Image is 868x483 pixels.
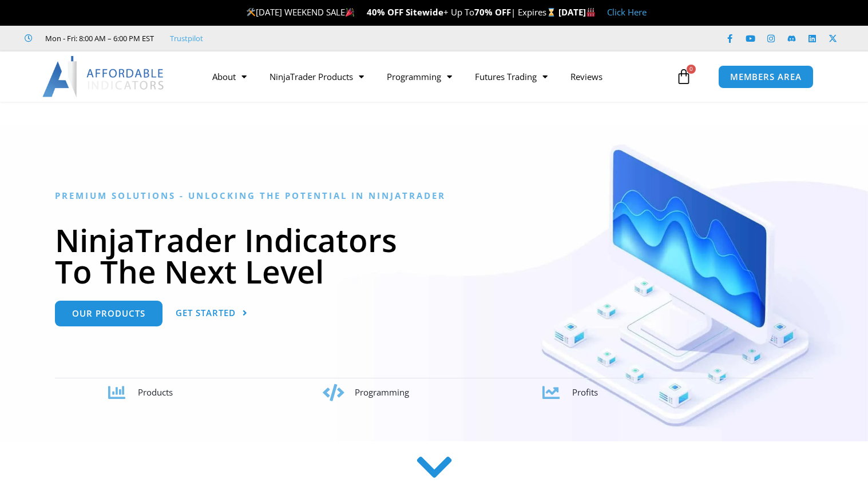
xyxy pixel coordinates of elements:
[246,6,558,18] span: [DATE] WEEKEND SALE + Up To | Expires
[586,8,595,17] img: 🏭
[170,31,203,45] a: Trustpilot
[247,8,255,17] img: 🛠️
[558,6,596,18] strong: [DATE]
[201,63,258,90] a: About
[176,309,236,317] span: Get Started
[72,309,145,318] span: Our Products
[547,8,556,17] img: ⌛
[55,301,162,326] a: Our Products
[730,73,802,81] span: MEMBERS AREA
[718,65,814,89] a: MEMBERS AREA
[55,190,813,201] h6: Premium Solutions - Unlocking the Potential in NinjaTrader
[559,63,614,90] a: Reviews
[138,386,173,398] span: Products
[258,63,375,90] a: NinjaTrader Products
[176,301,248,326] a: Get Started
[375,63,463,90] a: Programming
[463,63,559,90] a: Futures Trading
[42,56,165,97] img: LogoAI | Affordable Indicators – NinjaTrader
[607,6,647,18] a: Click Here
[659,60,709,93] a: 0
[474,6,511,18] strong: 70% OFF
[55,224,813,287] h1: NinjaTrader Indicators To The Next Level
[42,31,154,45] span: Mon - Fri: 8:00 AM – 6:00 PM EST
[201,63,673,90] nav: Menu
[346,8,354,17] img: 🎉
[687,65,696,74] span: 0
[355,386,409,398] span: Programming
[367,6,443,18] strong: 40% OFF Sitewide
[572,386,598,398] span: Profits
